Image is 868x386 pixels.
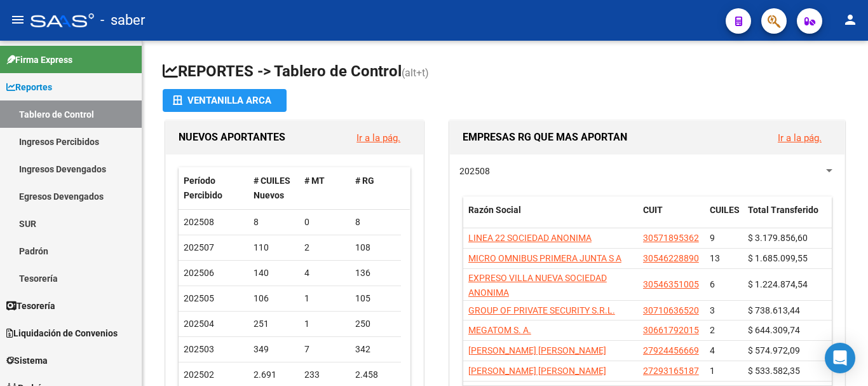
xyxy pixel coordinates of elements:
[748,233,808,243] span: $ 3.179.856,60
[748,279,808,289] span: $ 1.224.874,54
[402,67,429,79] span: (alt+t)
[304,240,345,255] div: 2
[748,305,800,315] span: $ 738.613,44
[6,299,55,313] span: Tesorería
[254,291,294,306] div: 106
[748,345,800,355] span: $ 574.972,09
[643,345,699,355] span: 27924456669
[748,205,818,215] span: Total Transferido
[254,240,294,255] div: 110
[248,167,299,209] datatable-header-cell: # CUILES Nuevos
[463,196,638,238] datatable-header-cell: Razón Social
[346,126,410,149] button: Ir a la pág.
[843,12,858,27] mat-icon: person
[304,317,345,331] div: 1
[184,242,214,252] span: 202507
[643,305,699,315] span: 30710636520
[184,268,214,278] span: 202506
[6,326,118,340] span: Liquidación de Convenios
[184,293,214,303] span: 202505
[304,342,345,357] div: 7
[355,215,396,230] div: 8
[468,366,606,376] span: [PERSON_NAME] [PERSON_NAME]
[304,215,345,230] div: 0
[6,80,52,94] span: Reportes
[768,126,832,149] button: Ir a la pág.
[184,176,222,200] span: Período Percibido
[710,366,715,376] span: 1
[468,325,531,335] span: MEGATOM S. A.
[710,325,715,335] span: 2
[304,176,325,186] span: # MT
[356,132,400,144] a: Ir a la pág.
[463,131,627,143] span: EMPRESAS RG QUE MAS APORTAN
[254,215,294,230] div: 8
[179,167,248,209] datatable-header-cell: Período Percibido
[643,279,699,289] span: 30546351005
[748,366,800,376] span: $ 533.582,35
[825,343,855,373] div: Open Intercom Messenger
[778,132,822,144] a: Ir a la pág.
[468,305,615,315] span: GROUP OF PRIVATE SECURITY S.R.L.
[184,344,214,354] span: 202503
[184,369,214,380] span: 202502
[355,342,396,357] div: 342
[163,61,848,83] h1: REPORTES -> Tablero de Control
[643,205,663,215] span: CUIT
[468,205,521,215] span: Razón Social
[304,368,345,382] div: 233
[638,196,705,238] datatable-header-cell: CUIT
[299,167,350,209] datatable-header-cell: # MT
[705,196,743,238] datatable-header-cell: CUILES
[710,345,715,355] span: 4
[710,279,715,289] span: 6
[173,89,276,112] div: Ventanilla ARCA
[254,176,290,200] span: # CUILES Nuevos
[6,53,72,67] span: Firma Express
[710,233,715,243] span: 9
[6,354,48,368] span: Sistema
[643,366,699,376] span: 27293165187
[355,317,396,331] div: 250
[254,266,294,280] div: 140
[100,6,145,34] span: - saber
[468,253,621,263] span: MICRO OMNIBUS PRIMERA JUNTA S A
[179,131,285,143] span: NUEVOS APORTANTES
[643,325,699,335] span: 30661792015
[710,253,720,263] span: 13
[304,291,345,306] div: 1
[355,291,396,306] div: 105
[163,89,287,112] button: Ventanilla ARCA
[468,273,607,298] span: EXPRESO VILLA NUEVA SOCIEDAD ANONIMA
[743,196,832,238] datatable-header-cell: Total Transferido
[184,217,214,227] span: 202508
[459,166,490,176] span: 202508
[643,253,699,263] span: 30546228890
[184,319,214,329] span: 202504
[355,368,396,382] div: 2.458
[304,266,345,280] div: 4
[748,325,800,335] span: $ 644.309,74
[355,176,374,186] span: # RG
[10,12,25,27] mat-icon: menu
[355,240,396,255] div: 108
[643,233,699,243] span: 30571895362
[710,205,740,215] span: CUILES
[468,233,592,243] span: LINEA 22 SOCIEDAD ANONIMA
[748,253,808,263] span: $ 1.685.099,55
[254,368,294,382] div: 2.691
[350,167,401,209] datatable-header-cell: # RG
[254,317,294,331] div: 251
[355,266,396,280] div: 136
[254,342,294,357] div: 349
[468,345,606,355] span: [PERSON_NAME] [PERSON_NAME]
[710,305,715,315] span: 3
